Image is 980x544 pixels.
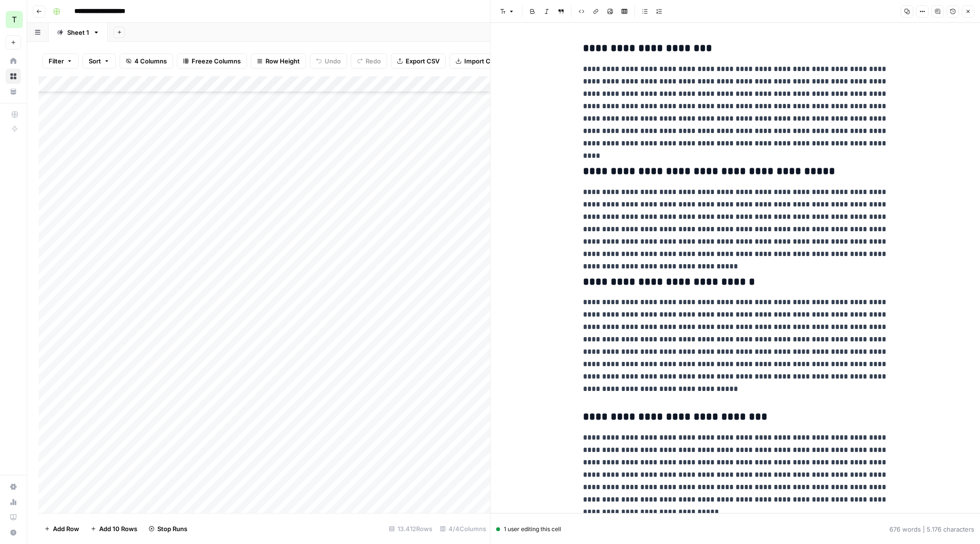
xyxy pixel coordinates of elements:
span: Redo [366,56,381,66]
span: Import CSV [464,56,499,66]
span: Add 10 Rows [99,524,137,534]
span: 4 Columns [134,56,167,66]
span: Filter [49,56,64,66]
span: Sort [89,56,101,66]
button: Help + Support [6,525,21,540]
a: Browse [6,69,21,84]
button: Filter [42,53,79,69]
div: 4/4 Columns [436,521,490,536]
a: Your Data [6,84,21,99]
div: 13.412 Rows [385,521,436,536]
button: Add Row [39,521,85,536]
button: Stop Runs [143,521,193,536]
span: Export CSV [406,56,439,66]
button: Export CSV [391,53,446,69]
button: 4 Columns [120,53,173,69]
span: Freeze Columns [192,56,241,66]
span: Add Row [53,524,79,534]
button: Undo [310,53,347,69]
span: Row Height [265,56,300,66]
button: Row Height [251,53,306,69]
span: Stop Runs [157,524,187,534]
a: Usage [6,494,21,510]
button: Sort [82,53,116,69]
div: 676 words | 5.176 characters [889,524,974,534]
a: Learning Hub [6,510,21,525]
a: Settings [6,479,21,494]
span: Undo [325,56,341,66]
button: Import CSV [449,53,505,69]
button: Add 10 Rows [85,521,143,536]
button: Redo [351,53,387,69]
div: 1 user editing this cell [496,525,561,534]
span: T [12,14,17,25]
div: Sheet 1 [67,28,89,37]
button: Freeze Columns [177,53,247,69]
a: Home [6,53,21,69]
button: Workspace: TY SEO Team [6,8,21,31]
a: Sheet 1 [49,23,108,42]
